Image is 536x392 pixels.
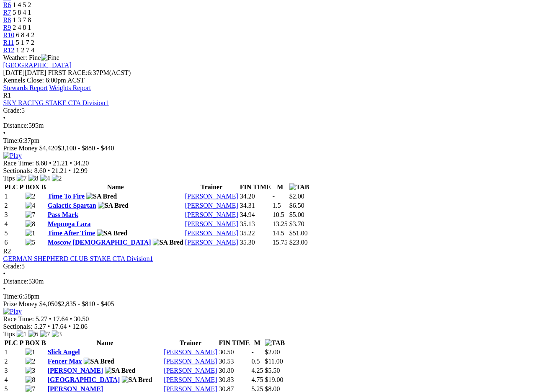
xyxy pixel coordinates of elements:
[185,239,238,246] a: [PERSON_NAME]
[3,175,15,182] span: Tips
[40,330,50,338] img: 7
[34,167,46,174] span: 8.60
[240,238,271,247] td: 35.30
[3,1,11,8] a: R6
[26,367,36,374] img: 3
[16,46,35,54] span: 1 2 7 4
[3,24,11,31] span: R9
[185,193,238,200] a: [PERSON_NAME]
[52,175,62,182] img: 2
[13,24,31,31] span: 2 4 8 1
[185,220,238,227] a: [PERSON_NAME]
[72,323,88,330] span: 12.86
[240,229,271,237] td: 35.22
[26,376,36,384] img: 8
[53,160,68,167] span: 21.21
[3,16,11,23] span: R8
[5,339,18,346] span: PLC
[252,376,263,383] text: 4.75
[72,167,88,174] span: 12.99
[185,230,238,237] a: [PERSON_NAME]
[273,239,288,246] text: 15.75
[3,114,6,121] span: •
[252,367,263,374] text: 4.25
[3,107,22,114] span: Grade:
[289,230,308,237] span: $51.00
[86,193,117,200] img: SA Bred
[26,348,36,356] img: 1
[48,167,50,174] span: •
[16,31,35,39] span: 6 8 4 2
[3,167,33,174] span: Sectionals:
[48,220,91,227] a: Mepunga Lara
[28,330,39,338] img: 6
[3,323,33,330] span: Sectionals:
[4,357,24,366] td: 2
[164,367,217,374] a: [PERSON_NAME]
[40,175,50,182] img: 4
[4,366,24,375] td: 3
[122,376,152,384] img: SA Bred
[4,211,24,219] td: 3
[273,220,288,227] text: 13.25
[3,263,22,270] span: Grade:
[251,339,264,347] th: M
[3,293,19,300] span: Time:
[3,263,533,270] div: 5
[48,239,151,246] a: Moscow [DEMOGRAPHIC_DATA]
[26,183,40,191] span: BOX
[41,339,46,346] span: B
[3,285,6,292] span: •
[289,239,308,246] span: $23.00
[4,192,24,201] td: 1
[49,160,52,167] span: •
[3,31,15,39] span: R10
[289,220,304,227] span: $3.70
[219,366,250,375] td: 30.80
[273,193,275,200] text: -
[47,339,163,347] th: Name
[265,367,280,374] span: $5.50
[4,201,24,210] td: 2
[185,183,239,191] th: Trainer
[289,211,304,218] span: $5.00
[34,323,46,330] span: 5.27
[3,144,533,152] div: Prize Money $4,420
[26,358,36,365] img: 2
[48,211,78,218] a: Pass Mark
[52,330,62,338] img: 3
[240,183,271,191] th: FIN TIME
[3,160,34,167] span: Race Time:
[3,255,153,262] a: GERMAN SHEPHERD CLUB STAKE CTA Division1
[265,358,283,365] span: $11.00
[273,230,284,237] text: 14.5
[17,330,27,338] img: 1
[272,183,288,191] th: M
[58,144,114,152] span: $3,100 - $880 - $440
[4,229,24,237] td: 5
[252,348,254,356] text: -
[3,69,46,76] span: [DATE]
[3,330,15,338] span: Tips
[3,129,6,137] span: •
[28,175,39,182] img: 8
[48,348,80,356] a: Slick Angel
[49,315,52,322] span: •
[3,152,22,160] img: Play
[41,183,46,191] span: B
[3,278,28,285] span: Distance:
[20,339,24,346] span: P
[3,278,533,285] div: 530m
[52,167,67,174] span: 21.21
[105,367,136,374] img: SA Bred
[69,323,71,330] span: •
[240,192,271,201] td: 34.20
[3,9,11,16] span: R7
[48,193,85,200] a: Time To Fire
[3,39,14,46] a: R11
[3,46,15,54] span: R12
[52,323,67,330] span: 17.64
[153,239,183,246] img: SA Bred
[74,315,89,322] span: 30.50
